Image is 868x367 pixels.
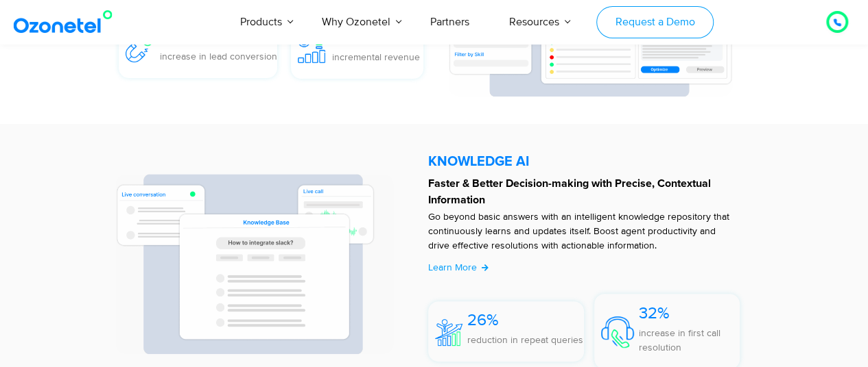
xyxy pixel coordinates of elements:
[467,310,499,330] span: 26%
[639,326,740,355] p: increase in first call resolution
[160,49,277,64] p: increase in lead conversion
[428,262,477,273] span: Learn More
[428,155,747,168] h5: KNOWLEDGE AI​​
[596,6,714,38] a: Request a Demo
[428,260,489,275] a: Learn More
[428,210,733,253] p: Go beyond basic answers with an intelligent knowledge repository that continuously learns and upd...
[332,50,420,64] p: incremental revenue
[639,303,670,323] span: 32%
[428,178,711,205] strong: Faster & Better Decision-making with Precise, Contextual Information
[435,319,462,346] img: 26%
[298,34,325,63] img: 21%
[126,35,153,62] img: 3X
[467,333,583,347] p: reduction in repeat queries
[601,316,634,348] img: 32%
